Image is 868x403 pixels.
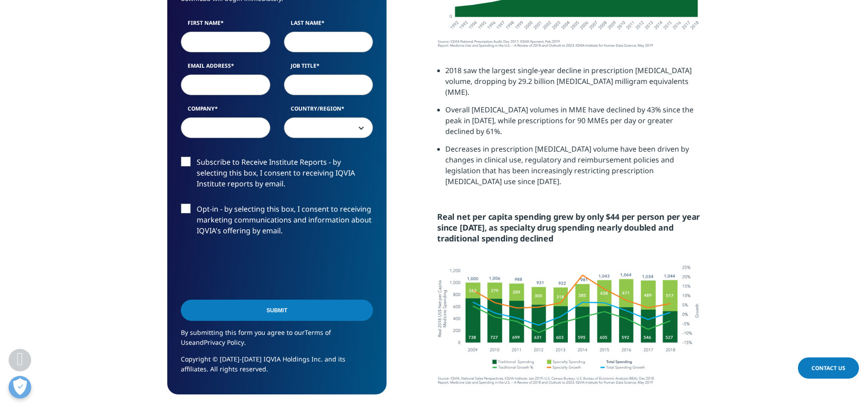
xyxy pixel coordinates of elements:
p: Copyright © [DATE]-[DATE] IQVIA Holdings Inc. and its affiliates. All rights reserved. [181,354,373,381]
h6: Real net per capita spending grew by only $44 per person per year since [DATE], as specialty drug... [437,211,701,250]
button: Open Preferences [9,376,31,398]
p: By submitting this form you agree to our and . [181,328,373,354]
li: 2018 saw the largest single-year decline in prescription [MEDICAL_DATA] volume, dropping by 29.2 ... [445,65,701,104]
label: Subscribe to Receive Institute Reports - by selecting this box, I consent to receiving IQVIA Inst... [181,157,373,194]
span: Contact Us [811,364,845,372]
label: Email Address [181,62,270,74]
label: Company [181,105,270,117]
a: Contact Us [798,357,859,379]
iframe: reCAPTCHA [181,250,318,286]
img: real net per capita spending grew only 44 per person [437,259,701,392]
input: Submit [181,300,373,321]
li: Decreases in prescription [MEDICAL_DATA] volume have been driven by changes in clinical use, regu... [445,144,701,194]
label: Country/Region [284,105,373,117]
label: First Name [181,19,270,32]
label: Opt-in - by selecting this box, I consent to receiving marketing communications and information a... [181,204,373,241]
a: Privacy Policy [204,338,244,347]
li: Overall [MEDICAL_DATA] volumes in MME have declined by 43% since the peak in [DATE], while prescr... [445,104,701,144]
label: Job Title [284,62,373,74]
label: Last Name [284,19,373,32]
